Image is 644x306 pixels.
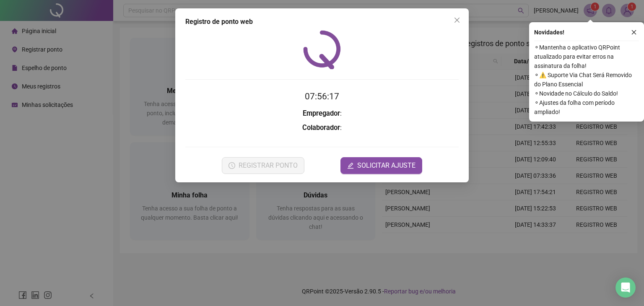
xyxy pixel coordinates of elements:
[222,157,304,174] button: REGISTRAR PONTO
[534,89,639,98] span: ⚬ Novidade no Cálculo do Saldo!
[534,70,639,89] span: ⚬ ⚠️ Suporte Via Chat Será Removido do Plano Essencial
[631,29,637,35] span: close
[357,161,415,171] span: SOLICITAR AJUSTE
[185,122,459,133] h3: :
[534,98,639,117] span: ⚬ Ajustes da folha com período ampliado!
[454,17,460,23] span: close
[340,157,422,174] button: editSOLICITAR AJUSTE
[534,28,564,37] span: Novidades !
[534,43,639,70] span: ⚬ Mantenha o aplicativo QRPoint atualizado para evitar erros na assinatura da folha!
[305,91,339,101] time: 07:56:17
[303,30,341,69] img: QRPoint
[185,108,459,119] h3: :
[185,17,459,27] div: Registro de ponto web
[347,162,354,169] span: edit
[450,13,464,27] button: Close
[615,277,636,298] div: Open Intercom Messenger
[303,109,340,117] strong: Empregador
[302,124,340,132] strong: Colaborador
